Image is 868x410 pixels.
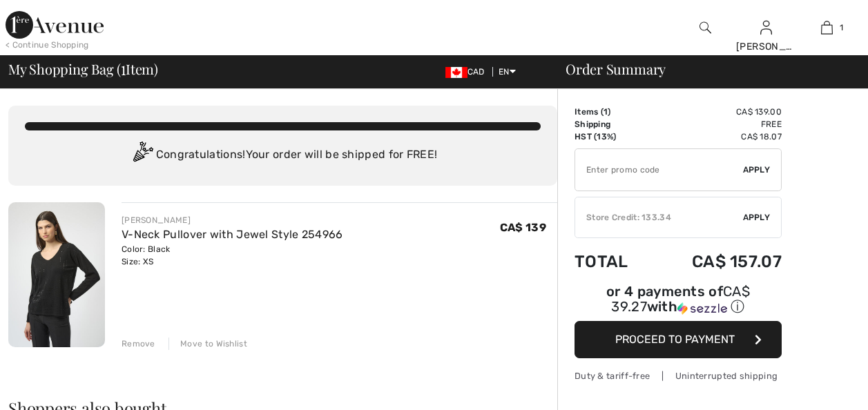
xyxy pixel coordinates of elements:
[121,59,126,77] span: 1
[677,302,727,315] img: Sezzle
[575,118,652,130] td: Shipping
[122,214,343,226] div: [PERSON_NAME]
[500,221,546,234] span: CA$ 139
[575,369,782,382] div: Duty & tariff-free | Uninterrupted shipping
[840,21,843,34] span: 1
[652,130,782,143] td: CA$ 18.07
[6,39,89,51] div: < Continue Shopping
[700,19,711,36] img: search the website
[604,107,608,117] span: 1
[575,149,743,191] input: Promo code
[575,285,782,316] div: or 4 payments of with
[652,118,782,130] td: Free
[168,338,247,350] div: Move to Wishlist
[25,141,541,169] div: Congratulations! Your order will be shipped for FREE!
[611,283,750,315] span: CA$ 39.27
[6,11,104,39] img: 1ère Avenue
[760,21,772,34] a: Sign In
[575,106,652,118] td: Items ( )
[652,106,782,118] td: CA$ 139.00
[797,19,856,36] a: 1
[445,67,467,78] img: Canadian Dollar
[128,141,156,169] img: Congratulation2.svg
[8,62,158,76] span: My Shopping Bag ( Item)
[122,228,343,241] a: V-Neck Pullover with Jewel Style 254966
[8,202,105,347] img: V-Neck Pullover with Jewel Style 254966
[736,39,795,54] div: [PERSON_NAME]
[615,333,735,346] span: Proceed to Payment
[122,338,155,350] div: Remove
[821,19,833,36] img: My Bag
[575,238,652,285] td: Total
[743,164,771,176] span: Apply
[575,285,782,321] div: or 4 payments ofCA$ 39.27withSezzle Click to learn more about Sezzle
[575,321,782,358] button: Proceed to Payment
[652,238,782,285] td: CA$ 157.07
[743,211,771,224] span: Apply
[499,67,516,77] span: EN
[575,211,743,224] div: Store Credit: 133.34
[122,243,343,268] div: Color: Black Size: XS
[549,62,860,76] div: Order Summary
[575,130,652,143] td: HST (13%)
[760,19,772,36] img: My Info
[445,67,490,77] span: CAD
